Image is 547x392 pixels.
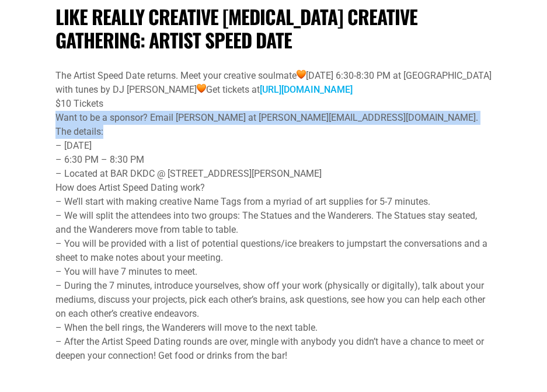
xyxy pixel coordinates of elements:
div: – We will split the attendees into two groups: The Statues and the Wanderers. The Statues stay se... [55,209,492,237]
img: 🧡 [197,83,206,93]
h1: Like Really Creative [MEDICAL_DATA] Creative Gathering: Artist Speed Date [55,5,492,51]
div: $10 Tickets [55,97,492,111]
div: – During the 7 minutes, introduce yourselves, show off your work (physically or digitally), talk ... [55,279,492,321]
div: – After the Artist Speed Dating rounds are over, mingle with anybody you didn’t have a chance to ... [55,335,492,363]
img: 🧡 [297,69,306,79]
div: – When the bell rings, the Wanderers will move to the next table. [55,321,492,335]
div: The details: – [DATE] – 6:30 PM – 8:30 PM – Located at BAR DKDC @ [STREET_ADDRESS][PERSON_NAME] [55,125,492,181]
div: The Artist Speed Date returns. Meet your creative soulmate [DATE] 6:30-8:30 PM at [GEOGRAPHIC_DAT... [55,69,492,97]
div: – You will have 7 minutes to meet. [55,265,492,279]
div: – You will be provided with a list of potential questions/ice breakers to jumpstart the conversat... [55,237,492,265]
div: How does Artist Speed Dating work? [55,181,492,195]
div: Want to be a sponsor? Email [PERSON_NAME] at [PERSON_NAME][EMAIL_ADDRESS][DOMAIN_NAME]. [55,111,492,125]
a: [URL][DOMAIN_NAME] [260,84,353,95]
div: – We’ll start with making creative Name Tags from a myriad of art supplies for 5-7 minutes. [55,195,492,209]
